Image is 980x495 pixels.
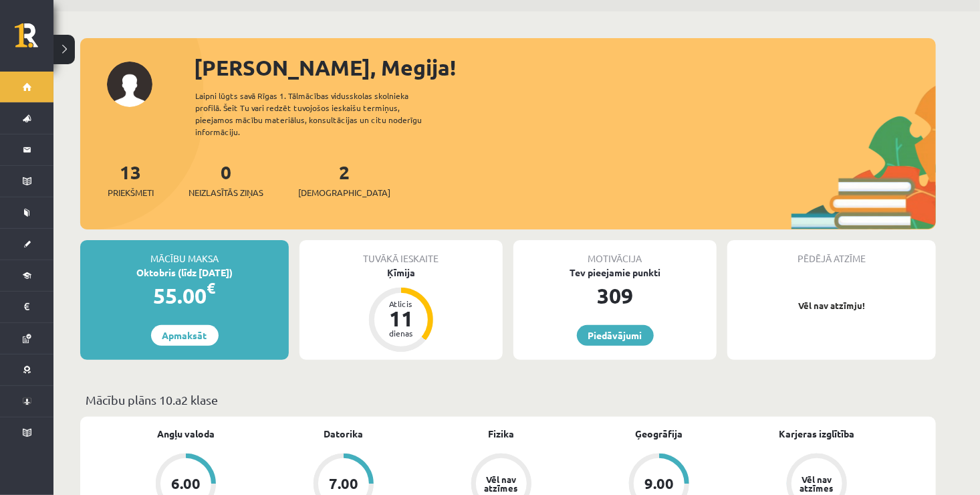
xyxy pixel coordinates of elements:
[329,476,358,491] div: 7.00
[513,280,717,312] div: 309
[483,475,520,492] div: Vēl nav atzīmes
[734,299,929,312] p: Vēl nav atzīmju!
[644,476,674,491] div: 9.00
[299,266,503,280] div: Ķīmija
[381,308,421,329] div: 11
[798,475,836,492] div: Vēl nav atzīmes
[108,160,154,199] a: 13Priekšmeti
[513,240,717,266] div: Motivācija
[86,391,931,409] p: Mācību plāns 10.a2 klase
[151,325,219,346] a: Apmaksāt
[298,160,390,199] a: 2[DEMOGRAPHIC_DATA]
[80,280,289,312] div: 55.00
[195,90,445,138] div: Laipni lūgts savā Rīgas 1. Tālmācības vidusskolas skolnieka profilā. Šeit Tu vari redzēt tuvojošo...
[299,266,503,354] a: Ķīmija Atlicis 11 dienas
[489,427,515,441] a: Fizika
[577,325,654,346] a: Piedāvājumi
[727,240,936,266] div: Pēdējā atzīme
[108,186,154,199] span: Priekšmeti
[513,266,717,280] div: Tev pieejamie punkti
[299,240,503,266] div: Tuvākā ieskaite
[194,52,936,84] div: [PERSON_NAME], Megija!
[15,23,53,57] a: Rīgas 1. Tālmācības vidusskola
[189,186,263,199] span: Neizlasītās ziņas
[80,240,289,266] div: Mācību maksa
[171,476,201,491] div: 6.00
[324,427,364,441] a: Datorika
[636,427,683,441] a: Ģeogrāfija
[381,329,421,337] div: dienas
[298,186,390,199] span: [DEMOGRAPHIC_DATA]
[381,300,421,308] div: Atlicis
[157,427,215,441] a: Angļu valoda
[80,266,289,280] div: Oktobris (līdz [DATE])
[779,427,855,441] a: Karjeras izglītība
[189,160,263,199] a: 0Neizlasītās ziņas
[207,278,216,298] span: €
